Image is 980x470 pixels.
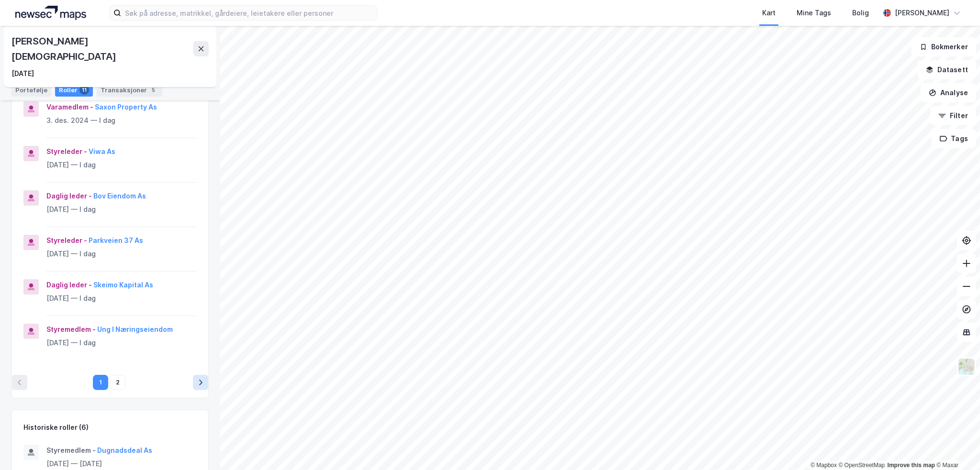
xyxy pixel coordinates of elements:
[852,7,869,19] div: Bolig
[888,462,935,469] a: Improve this map
[912,37,976,56] button: Bokmerker
[918,60,976,79] button: Datasett
[762,7,776,19] div: Kart
[839,462,885,469] a: OpenStreetMap
[46,159,197,171] div: [DATE] — I dag
[79,85,89,95] div: 11
[46,337,197,349] div: [DATE] — I dag
[46,204,197,215] div: [DATE] — I dag
[932,424,980,470] div: Kontrollprogram for chat
[11,83,51,97] div: Portefølje
[932,424,980,470] iframe: Chat Widget
[110,375,125,390] button: 2
[46,248,197,260] div: [DATE] — I dag
[121,6,377,20] input: Søk på adresse, matrikkel, gårdeiere, leietakere eller personer
[957,358,976,376] img: Z
[930,106,976,125] button: Filter
[11,33,193,64] div: [PERSON_NAME][DEMOGRAPHIC_DATA]
[921,83,976,102] button: Analyse
[811,462,837,469] a: Mapbox
[932,129,976,148] button: Tags
[23,422,89,433] div: Historiske roller (6)
[93,375,108,390] button: 1
[11,68,34,79] div: [DATE]
[46,293,197,304] div: [DATE] — I dag
[97,83,162,97] div: Transaksjoner
[149,85,158,95] div: 5
[55,83,93,97] div: Roller
[895,7,949,19] div: [PERSON_NAME]
[46,115,197,126] div: 3. des. 2024 — I dag
[797,7,831,19] div: Mine Tags
[46,458,197,470] div: [DATE] — [DATE]
[15,6,86,20] img: logo.a4113a55bc3d86da70a041830d287a7e.svg
[12,375,208,390] nav: pagination navigation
